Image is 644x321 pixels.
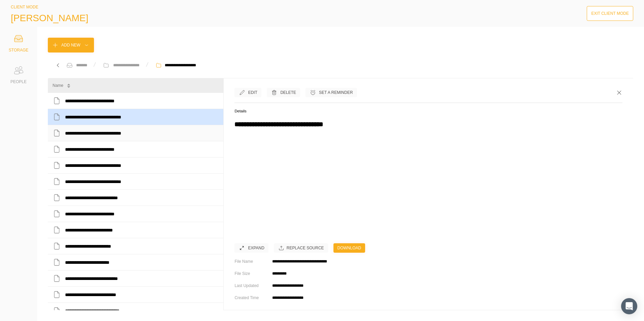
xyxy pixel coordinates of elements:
[337,245,361,251] div: Download
[11,13,88,24] span: [PERSON_NAME]
[234,88,261,97] button: Edit
[11,5,38,9] span: CLIENT MODE
[53,82,63,89] div: Name
[267,88,300,97] button: Delete
[234,270,267,277] div: File Size
[280,89,296,96] div: Delete
[248,89,257,96] div: Edit
[10,78,27,85] div: PEOPLE
[587,6,633,21] button: Exit Client Mode
[234,282,267,289] div: Last Updated
[234,243,268,253] button: Expand
[234,294,267,301] div: Created Time
[333,243,365,253] button: Download
[61,42,80,48] div: Add New
[319,89,353,96] div: Set a Reminder
[48,38,94,52] button: Add New
[248,245,264,251] div: Expand
[234,108,622,114] h5: Details
[9,47,28,53] div: STORAGE
[287,245,324,251] div: Replace Source
[591,10,629,17] div: Exit Client Mode
[234,258,267,265] div: File Name
[621,298,637,314] div: Open Intercom Messenger
[423,182,434,190] img: file
[305,88,357,97] button: Set a Reminder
